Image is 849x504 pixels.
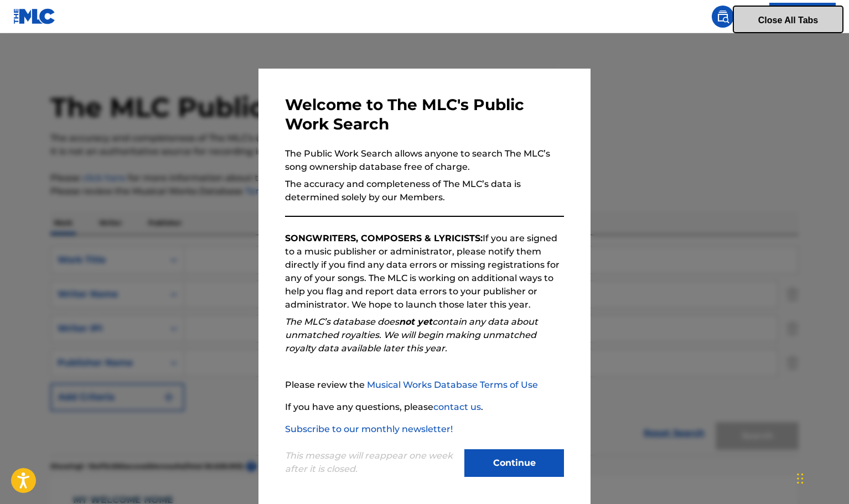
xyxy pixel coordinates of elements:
strong: not yet [399,316,432,327]
p: The accuracy and completeness of The MLC’s data is determined solely by our Members. [285,178,564,204]
a: contact us [433,402,481,412]
div: Chat-Widget [794,451,849,504]
a: Public Search [712,6,734,28]
h3: Welcome to The MLC's Public Work Search [285,95,564,134]
img: search [716,10,729,23]
button: Close All Tabs [733,6,843,33]
a: Subscribe to our monthly newsletter! [285,424,453,434]
button: Continue [464,449,564,477]
a: Log In [769,3,836,30]
a: Musical Works Database Terms of Use [367,380,538,390]
p: If you are signed to a music publisher or administrator, please notify them directly if you find ... [285,232,564,311]
iframe: Chat Widget [794,451,849,504]
p: If you have any questions, please . [285,401,564,414]
img: MLC Logo [13,8,56,24]
strong: SONGWRITERS, COMPOSERS & LYRICISTS: [285,233,483,243]
p: Please review the [285,378,564,392]
p: This message will reappear one week after it is closed. [285,449,458,476]
p: The Public Work Search allows anyone to search The MLC’s song ownership database free of charge. [285,147,564,174]
em: The MLC’s database does contain any data about unmatched royalties. We will begin making unmatche... [285,316,538,354]
div: Ziehen [797,462,804,495]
